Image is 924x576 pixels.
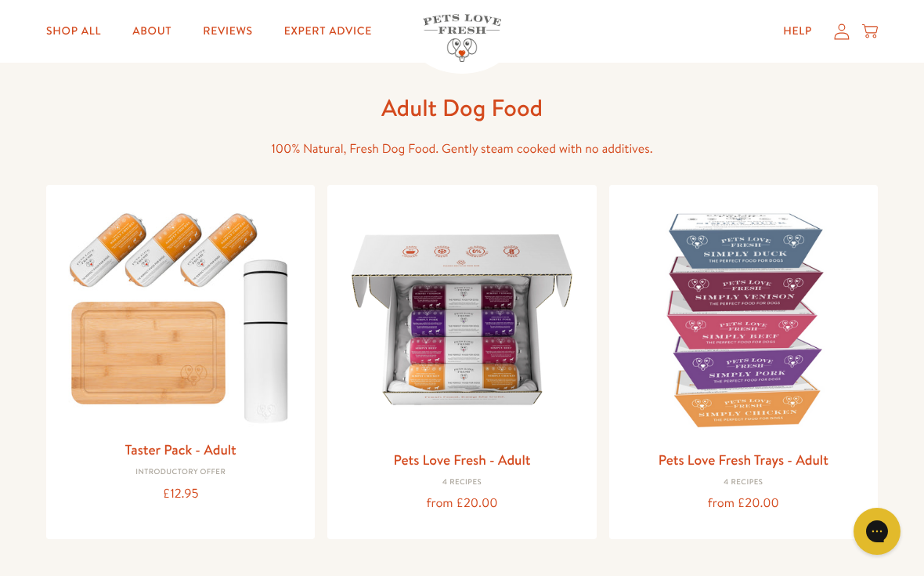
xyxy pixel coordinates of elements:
[846,502,908,560] iframe: Gorgias live chat messenger
[190,16,265,47] a: Reviews
[34,16,114,47] a: Shop All
[125,440,236,459] a: Taster Pack - Adult
[622,478,865,487] div: 4 Recipes
[59,197,302,432] img: Taster Pack - Adult
[771,16,825,47] a: Help
[120,16,184,47] a: About
[272,16,384,47] a: Expert Advice
[393,450,530,469] a: Pets Love Fresh - Adult
[271,140,652,158] span: 100% Natural, Fresh Dog Food. Gently steam cooked with no additives.
[59,484,302,505] div: £12.95
[423,14,501,62] img: Pets Love Fresh
[622,197,865,441] img: Pets Love Fresh Trays - Adult
[340,493,583,514] div: from £20.00
[59,468,302,477] div: Introductory Offer
[622,493,865,514] div: from £20.00
[659,450,828,469] a: Pets Love Fresh Trays - Adult
[211,92,713,123] h1: Adult Dog Food
[340,478,583,487] div: 4 Recipes
[340,197,583,441] img: Pets Love Fresh - Adult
